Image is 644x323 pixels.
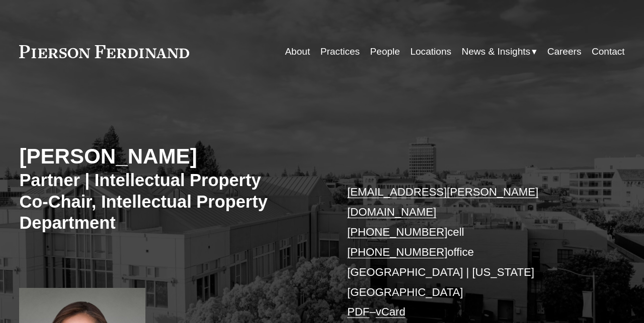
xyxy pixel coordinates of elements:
a: PDF [347,305,369,318]
a: Locations [410,42,451,61]
a: People [370,42,400,61]
a: [PHONE_NUMBER] [347,226,447,238]
h2: [PERSON_NAME] [19,143,322,169]
a: vCard [376,305,406,318]
p: cell office [GEOGRAPHIC_DATA] | [US_STATE][GEOGRAPHIC_DATA] – [347,182,599,322]
a: Contact [592,42,625,61]
a: Practices [320,42,360,61]
a: About [285,42,310,61]
a: [EMAIL_ADDRESS][PERSON_NAME][DOMAIN_NAME] [347,186,538,218]
a: Careers [547,42,582,61]
a: folder dropdown [461,42,537,61]
a: [PHONE_NUMBER] [347,246,447,258]
h3: Partner | Intellectual Property Co-Chair, Intellectual Property Department [19,170,322,234]
span: News & Insights [461,43,530,60]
